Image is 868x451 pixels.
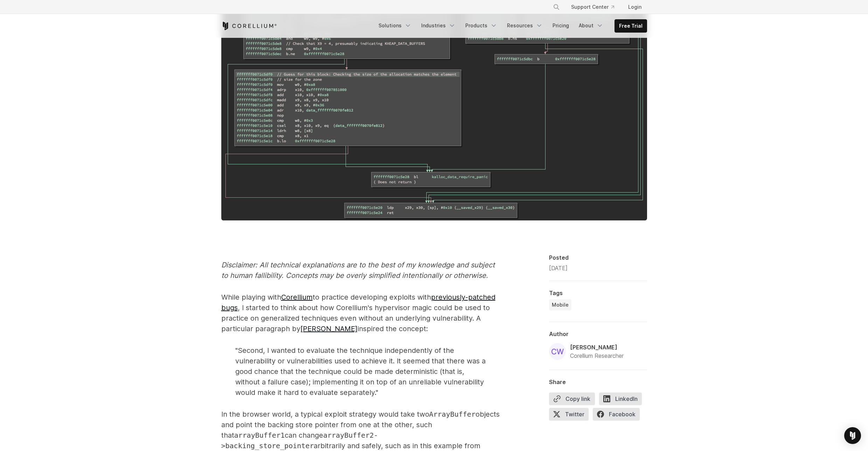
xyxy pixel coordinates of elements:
code: ArrayBuffer [429,410,475,418]
div: Tags [549,289,647,296]
div: [PERSON_NAME] [570,343,624,351]
span: LinkedIn [599,392,642,405]
p: While playing with to practice developing exploits with , I started to think about how Corellium'... [221,292,501,334]
a: Solutions [374,19,416,32]
a: [PERSON_NAME] [300,324,357,333]
a: Mobile [549,299,571,310]
code: arrayBuffer1 [234,431,285,439]
button: Copy link [549,392,595,405]
p: "Second, I wanted to evaluate the technique independently of the vulnerability or vulnerabilities... [235,345,487,398]
div: Open Intercom Messenger [844,427,861,444]
button: Search [550,1,563,13]
a: Industries [417,19,460,32]
em: Disclaimer: All technical explanations are to the best of my knowledge and subject to human falli... [221,261,495,280]
a: Free Trial [615,20,647,32]
div: Share [549,378,647,385]
span: [DATE] [549,265,568,272]
div: Navigation Menu [544,1,647,13]
img: Chris Williams [549,343,566,360]
span: Twitter [549,408,589,421]
a: Products [461,19,501,32]
a: Login [623,1,647,13]
a: Support Center [565,1,620,13]
a: Corellium Home [221,22,277,30]
div: Corellium Researcher [570,351,624,360]
a: Twitter [549,408,593,423]
div: Author [549,330,647,337]
a: Pricing [548,19,573,32]
a: About [575,19,607,32]
div: Posted [549,254,647,261]
span: Mobile [552,301,569,308]
a: LinkedIn [599,392,646,408]
a: Corellium [281,293,313,301]
a: Facebook [593,408,644,423]
span: Facebook [593,408,640,421]
a: Resources [503,19,547,32]
div: Navigation Menu [374,19,647,33]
